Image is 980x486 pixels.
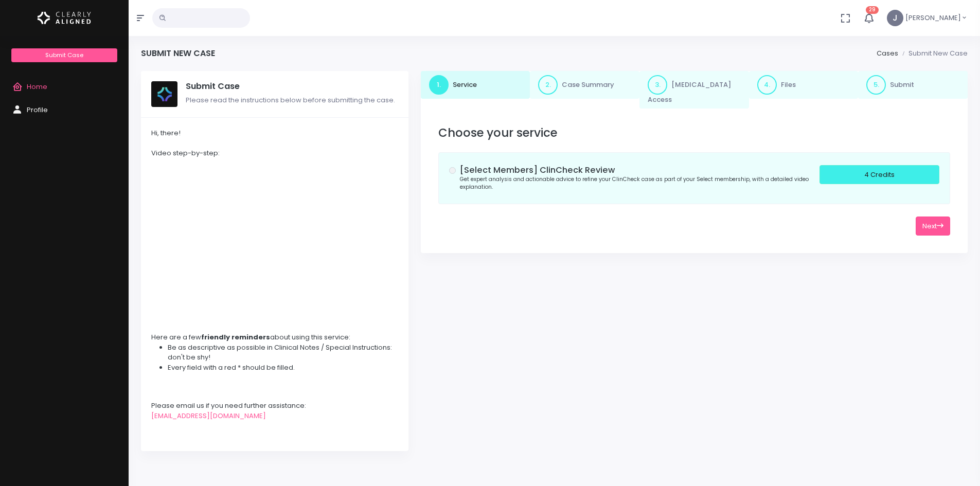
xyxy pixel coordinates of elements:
div: 4 Credits [819,165,939,184]
a: 4.Files [749,71,859,99]
h5: Submit Case [186,81,398,92]
li: Be as descriptive as possible in Clinical Notes / Special Instructions: don't be shy! [168,343,398,363]
span: Please read the instructions below before submitting the case. [186,95,395,105]
div: Here are a few about using this service: [151,332,398,343]
h3: Choose your service [438,126,950,140]
li: Submit New Case [898,48,968,59]
h5: [Select Members] ClinCheck Review [460,165,819,175]
span: J [887,10,903,26]
span: Submit Case [45,51,83,59]
a: [EMAIL_ADDRESS][DOMAIN_NAME] [151,411,266,421]
span: 29 [866,6,879,14]
img: Logo Horizontal [38,7,91,29]
span: 1. [429,75,449,95]
a: 1.Service [421,71,530,99]
span: Profile [27,105,48,115]
a: 5.Submit [858,71,968,99]
button: Next [916,217,950,236]
a: Cases [877,48,898,58]
div: Hi, there! [151,128,398,138]
span: 3. [648,75,667,95]
div: Video step-by-step: [151,148,398,158]
small: Get expert analysis and actionable advice to refine your ClinCheck case as part of your Select me... [460,175,809,191]
span: Home [27,82,47,92]
a: 2.Case Summary [530,71,639,99]
span: 5. [866,75,886,95]
li: Every field with a red * should be filled. [168,363,398,373]
h4: Submit New Case [141,48,215,58]
a: 3.[MEDICAL_DATA] Access [639,71,749,109]
span: 4. [757,75,777,95]
div: Please email us if you need further assistance: [151,401,398,411]
strong: friendly reminders [201,332,270,342]
a: Submit Case [11,48,117,62]
span: [PERSON_NAME] [905,13,961,23]
span: 2. [538,75,558,95]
